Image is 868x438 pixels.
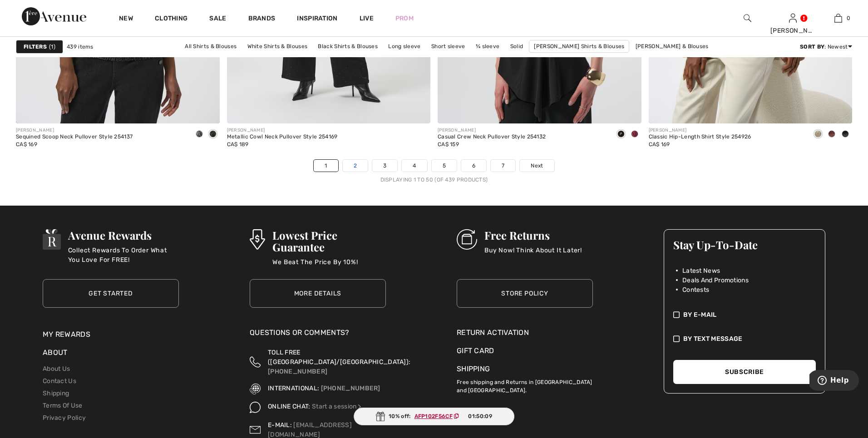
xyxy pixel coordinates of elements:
img: 1ère Avenue [22,7,86,25]
a: 5 [432,160,457,172]
a: 0 [816,13,860,24]
span: Deals And Promotions [682,276,749,285]
a: Live [360,14,374,23]
p: Collect Rewards To Order What You Love For FREE! [68,246,179,264]
img: search the website [744,13,751,24]
a: New [119,15,133,24]
div: Black [614,127,628,142]
img: Lowest Price Guarantee [250,229,265,250]
a: [PERSON_NAME] Shirts & Blouses [529,40,629,53]
a: Sign In [789,14,797,22]
ins: AFP102F56CF [414,413,453,419]
span: TOLL FREE ([GEOGRAPHIC_DATA]/[GEOGRAPHIC_DATA]): [268,349,410,366]
a: Sale [209,15,226,24]
span: Inspiration [297,15,337,24]
img: Avenue Rewards [43,229,61,250]
a: Gift Card [457,345,593,356]
button: Subscribe [673,360,816,384]
img: Gift.svg [376,412,385,421]
a: Start a session [312,403,363,410]
span: 0 [847,14,850,22]
strong: Sort By [800,44,824,50]
a: 2 [343,160,368,172]
div: Black [838,127,852,142]
a: Contact Us [43,377,76,385]
span: By Text Message [683,334,743,344]
a: 1 [314,160,338,172]
img: Online Chat [356,404,363,410]
h3: Free Returns [484,229,582,241]
a: Privacy Policy [43,414,86,422]
a: All Shirts & Blouses [180,40,241,52]
a: My Rewards [43,330,90,339]
a: More Details [250,279,386,308]
a: Terms Of Use [43,402,83,409]
img: check [673,310,680,320]
h3: Lowest Price Guarantee [272,229,386,253]
span: By E-mail [683,310,717,320]
nav: Page navigation [16,159,852,184]
a: Prom [395,14,414,23]
span: E-MAIL: [268,421,292,429]
a: Shipping [457,364,490,373]
a: Store Policy [457,279,593,308]
a: 7 [491,160,515,172]
a: 6 [461,160,486,172]
span: Latest News [682,266,720,276]
span: 1 [49,43,55,51]
div: Sequined Scoop Neck Pullover Style 254137 [16,134,133,140]
a: Next [520,160,554,172]
div: [PERSON_NAME] [227,127,338,134]
span: ONLINE CHAT: [268,403,311,410]
div: [PERSON_NAME] [649,127,751,134]
div: Black/Silver [192,127,206,142]
a: 4 [402,160,427,172]
a: Brands [248,15,276,24]
p: Buy Now! Think About It Later! [484,246,582,264]
div: 10% off: [354,408,514,425]
a: White Shirts & Blouses [243,40,312,52]
div: : Newest [800,43,852,51]
div: Merlot [628,127,641,142]
p: Free shipping and Returns in [GEOGRAPHIC_DATA] and [GEOGRAPHIC_DATA]. [457,374,593,394]
h3: Avenue Rewards [68,229,179,241]
div: [PERSON_NAME] [16,127,133,134]
img: check [673,334,680,344]
div: About [43,347,179,363]
a: [PERSON_NAME] & Blouses [631,40,713,52]
a: 3 [372,160,397,172]
div: Casual Crew Neck Pullover Style 254132 [438,134,546,140]
img: Free Returns [457,229,477,250]
span: Contests [682,285,709,295]
span: INTERNATIONAL: [268,384,319,392]
span: 439 items [67,43,94,51]
div: Deep cherry [825,127,838,142]
span: CA$ 189 [227,141,249,148]
div: Metallic Cowl Neck Pullover Style 254169 [227,134,338,140]
a: Clothing [155,15,187,24]
div: [PERSON_NAME] [770,26,815,35]
img: Online Chat [250,402,261,413]
span: CA$ 169 [649,141,670,148]
span: Next [531,162,543,170]
div: Fawn [811,127,825,142]
div: Questions or Comments? [250,327,386,343]
a: About Us [43,365,70,373]
a: Get Started [43,279,179,308]
strong: Filters [24,43,47,51]
div: [PERSON_NAME] [438,127,546,134]
span: CA$ 159 [438,141,459,148]
img: My Info [789,13,797,24]
div: Black/Black [206,127,220,142]
a: Solid [506,40,528,52]
img: International [250,384,261,394]
div: Classic Hip-Length Shirt Style 254926 [649,134,751,140]
a: Long sleeve [384,40,425,52]
a: Return Activation [457,327,593,338]
span: CA$ 169 [16,141,37,148]
img: My Bag [834,13,842,24]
